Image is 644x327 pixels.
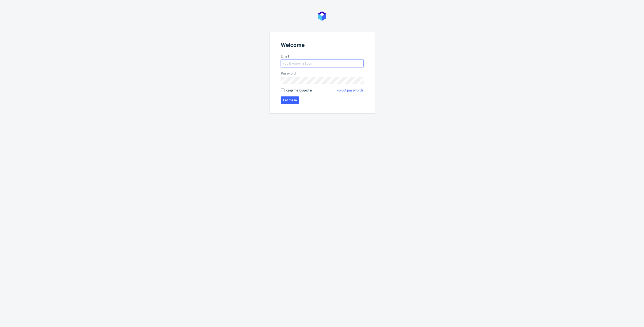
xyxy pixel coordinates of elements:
label: Email [281,54,363,59]
span: Keep me logged in [286,88,312,93]
button: Let me in [281,96,299,104]
header: Welcome [281,42,363,50]
span: Let me in [283,99,297,102]
input: you@youremail.com [281,60,363,67]
a: Forgot password? [337,88,363,93]
label: Password [281,71,363,76]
